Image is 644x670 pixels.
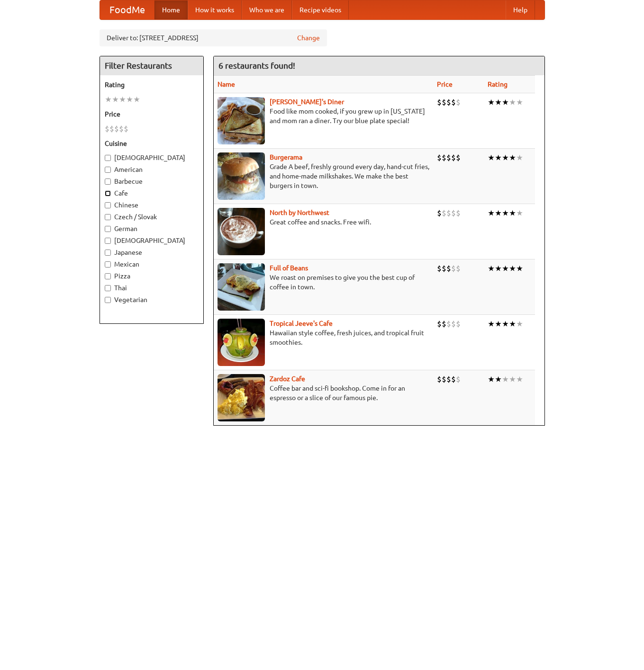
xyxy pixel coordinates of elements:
[488,319,495,329] li: ★
[437,208,442,218] li: $
[488,152,495,163] li: ★
[105,297,111,303] input: Vegetarian
[109,124,114,134] li: $
[456,208,461,218] li: $
[495,208,502,218] li: ★
[502,263,509,274] li: ★
[100,56,203,75] h4: Filter Restaurants
[218,107,429,125] p: Food like mom cooked, if you grew up in [US_STATE] and mom ran a diner. Try our blue plate special!
[105,188,199,198] label: Cafe
[456,263,461,274] li: $
[154,0,188,19] a: Home
[509,152,516,163] li: ★
[100,0,154,19] a: FoodMe
[437,97,442,107] li: $
[456,152,461,163] li: $
[446,374,451,384] li: $
[516,319,523,329] li: ★
[488,97,495,107] li: ★
[105,167,111,173] input: American
[112,94,119,105] li: ★
[105,226,111,232] input: German
[270,209,329,216] a: North by Northwest
[119,124,124,134] li: $
[516,208,523,218] li: ★
[516,374,523,384] li: ★
[446,152,451,163] li: $
[126,94,133,105] li: ★
[495,263,502,274] li: ★
[218,319,265,366] img: jeeves.jpg
[124,124,128,134] li: $
[495,374,502,384] li: ★
[105,214,111,220] input: Czech / Slovak
[218,328,429,347] p: Hawaiian style coffee, fresh juices, and tropical fruit smoothies.
[495,152,502,163] li: ★
[218,208,265,255] img: north.jpg
[442,152,446,163] li: $
[218,152,265,200] img: burgerama.jpg
[442,374,446,384] li: $
[502,97,509,107] li: ★
[105,94,112,105] li: ★
[105,271,199,281] label: Pizza
[451,97,456,107] li: $
[437,319,442,329] li: $
[292,0,349,19] a: Recipe videos
[105,259,199,269] label: Mexican
[218,217,429,227] p: Great coffee and snacks. Free wifi.
[456,374,461,384] li: $
[488,208,495,218] li: ★
[502,152,509,163] li: ★
[451,208,456,218] li: $
[218,374,265,421] img: zardoz.jpg
[270,153,302,161] b: Burgerama
[105,155,111,161] input: [DEMOGRAPHIC_DATA]
[456,319,461,329] li: $
[133,94,140,105] li: ★
[437,374,442,384] li: $
[488,263,495,274] li: ★
[446,208,451,218] li: $
[218,273,429,292] p: We roast on premises to give you the best cup of coffee in town.
[105,177,199,186] label: Barbecue
[218,97,265,144] img: sallys.jpg
[218,162,429,190] p: Grade A beef, freshly ground every day, hand-cut fries, and home-made milkshakes. We make the bes...
[442,208,446,218] li: $
[488,80,508,88] a: Rating
[105,202,111,208] input: Chinese
[242,0,292,19] a: Who we are
[105,190,111,197] input: Cafe
[105,179,111,185] input: Barbecue
[502,208,509,218] li: ★
[446,263,451,274] li: $
[502,319,509,329] li: ★
[100,29,327,46] div: Deliver to: [STREET_ADDRESS]
[509,208,516,218] li: ★
[270,98,344,106] b: [PERSON_NAME]'s Diner
[437,263,442,274] li: $
[509,97,516,107] li: ★
[105,200,199,210] label: Chinese
[270,375,305,383] a: Zardoz Cafe
[437,152,442,163] li: $
[114,124,119,134] li: $
[105,236,199,245] label: [DEMOGRAPHIC_DATA]
[270,320,333,327] b: Tropical Jeeve's Cafe
[105,285,111,291] input: Thai
[105,224,199,233] label: German
[218,80,235,88] a: Name
[451,263,456,274] li: $
[516,97,523,107] li: ★
[451,374,456,384] li: $
[270,264,308,272] a: Full of Beans
[105,165,199,174] label: American
[509,263,516,274] li: ★
[105,80,199,89] h5: Rating
[442,319,446,329] li: $
[218,61,295,70] ng-pluralize: 6 restaurants found!
[442,263,446,274] li: $
[446,97,451,107] li: $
